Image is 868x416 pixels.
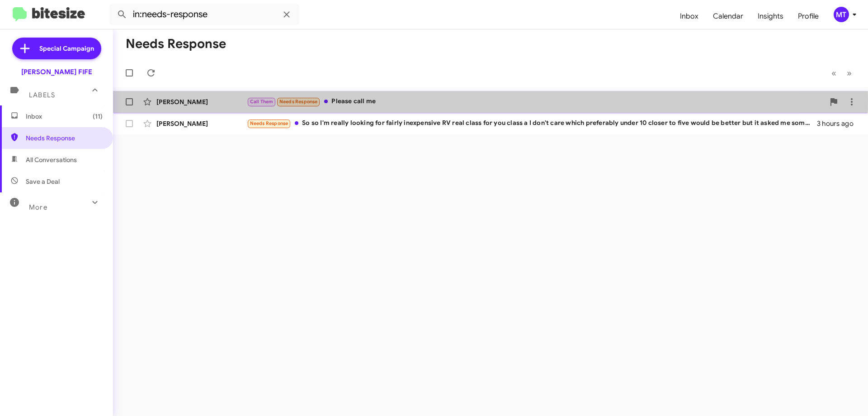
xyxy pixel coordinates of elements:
[826,64,842,82] button: Previous
[12,38,101,59] a: Special Campaign
[250,99,274,105] span: Call Them
[750,3,791,29] a: Insights
[156,119,247,128] div: [PERSON_NAME]
[826,64,857,82] nav: Page navigation example
[21,67,92,77] div: [PERSON_NAME] FIFE
[29,91,55,99] span: Labels
[673,3,706,29] a: Inbox
[817,119,861,128] div: 3 hours ago
[841,64,857,82] button: Next
[26,112,103,121] span: Inbox
[247,96,825,107] div: Please call me
[247,118,817,129] div: So so I'm really looking for fairly inexpensive RV real class for you class a I don't care which ...
[706,3,750,29] a: Calendar
[834,7,849,22] div: MT
[156,97,247,106] div: [PERSON_NAME]
[93,112,103,121] span: (11)
[39,44,94,53] span: Special Campaign
[26,155,77,164] span: All Conversations
[109,4,299,25] input: Search
[279,99,318,105] span: Needs Response
[250,120,288,126] span: Needs Response
[831,67,836,79] span: «
[126,37,226,51] h1: Needs Response
[826,7,858,22] button: MT
[791,3,826,29] a: Profile
[26,177,60,186] span: Save a Deal
[26,134,103,143] span: Needs Response
[29,203,47,211] span: More
[847,67,852,79] span: »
